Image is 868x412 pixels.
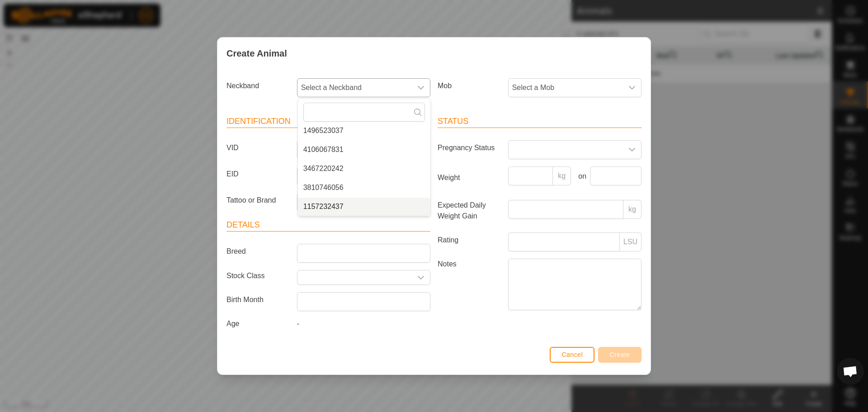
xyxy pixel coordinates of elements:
header: Details [226,219,430,232]
button: Create [598,347,642,363]
label: Age [223,318,293,329]
label: Stock Class [223,270,293,281]
label: Expected Daily Weight Gain [434,200,505,222]
li: 1496523037 [298,122,430,140]
span: 1157232437 [303,201,344,212]
label: Notes [434,259,505,310]
li: 3467220242 [298,160,430,178]
li: 4106067831 [298,141,430,159]
span: 3467220242 [303,163,344,174]
header: Status [438,115,642,128]
span: 1496523037 [303,125,344,136]
p-inputgroup-addon: LSU [620,232,642,251]
span: Select a Mob [509,79,623,97]
a: Open chat [837,358,864,385]
div: dropdown trigger [412,270,430,284]
label: Birth Month [223,292,293,308]
span: Create Animal [226,47,287,60]
label: Tattoo or Brand [223,193,293,208]
span: Create [610,351,630,358]
label: Pregnancy Status [434,140,505,156]
div: dropdown trigger [412,79,430,97]
label: Neckband [223,78,293,94]
label: Mob [434,78,505,94]
label: Breed [223,244,293,259]
li: 1157232437 [298,198,430,216]
div: dropdown trigger [623,141,641,159]
span: Select a Neckband [297,79,412,97]
span: 3810746056 [303,182,344,193]
label: EID [223,166,293,182]
span: 4106067831 [303,144,344,155]
div: dropdown trigger [623,79,641,97]
header: Identification [226,115,430,128]
button: Cancel [550,347,594,363]
label: Rating [434,232,505,248]
span: - [297,320,299,327]
span: Cancel [561,351,583,358]
label: on [575,171,586,182]
label: Weight [434,166,505,189]
p-inputgroup-addon: kg [553,166,571,185]
li: 3810746056 [298,179,430,197]
label: VID [223,140,293,156]
p-inputgroup-addon: kg [623,200,642,219]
